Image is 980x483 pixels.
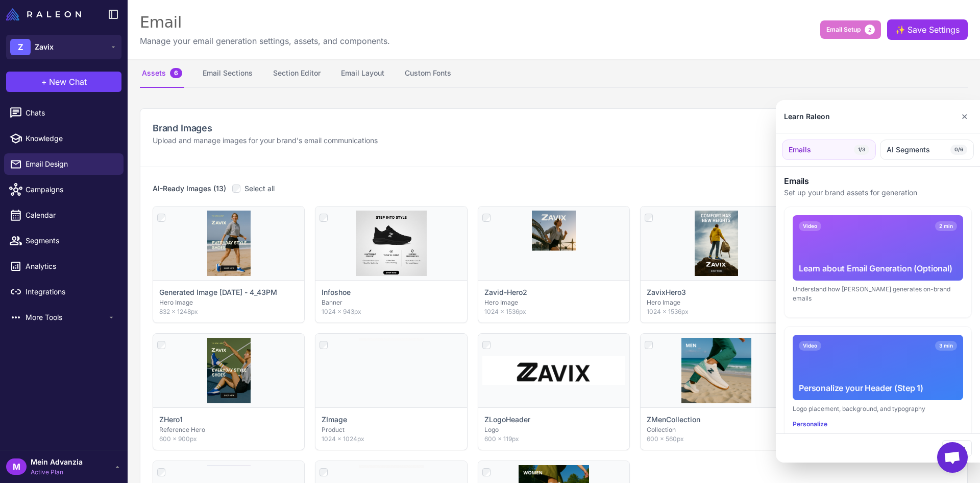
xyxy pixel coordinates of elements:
button: Close [942,440,972,456]
div: Logo placement, background, and typography [793,404,963,413]
span: Video [799,221,821,231]
div: Open chat [937,442,968,473]
button: Personalize [793,420,827,429]
div: Learn about Email Generation (Optional) [799,262,957,274]
div: Personalize your Header (Step 1) [799,382,957,394]
div: Learn Raleon [784,111,830,122]
div: Understand how [PERSON_NAME] generates on-brand emails [793,285,963,303]
h3: Emails [784,175,972,187]
span: 3 min [935,341,957,351]
button: Close [957,106,972,127]
span: 2 min [935,221,957,231]
span: Emails [789,144,811,155]
button: Emails1/3 [782,140,876,160]
span: Video [799,341,821,351]
button: AI Segments0/6 [880,140,974,160]
span: AI Segments [887,144,930,155]
p: Set up your brand assets for generation [784,187,972,198]
span: 0/6 [950,145,967,155]
span: 1/3 [854,145,869,155]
